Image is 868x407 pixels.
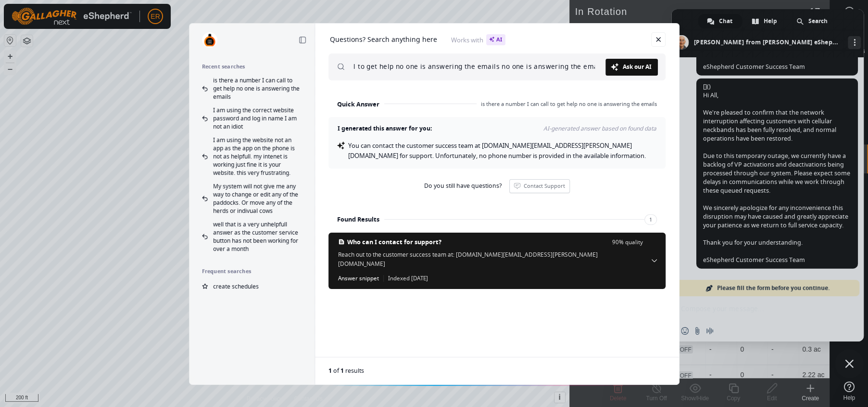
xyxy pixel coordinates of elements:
[213,136,302,177] span: I am using the website not an app as the app on the phone is not as helpfull. my intenet is worki...
[347,238,441,246] span: Who can I contact for support?
[353,53,605,80] input: What are you looking for?
[337,214,379,225] h3: Found Results
[328,367,332,375] span: 1
[328,367,662,374] div: of results
[338,250,643,268] span: Reach out to the customer success team at: [DOMAIN_NAME][EMAIL_ADDRESS][PERSON_NAME][DOMAIN_NAME]
[340,367,344,375] span: 1
[337,99,379,109] h3: Quick Answer
[644,214,657,225] span: 1
[612,238,643,246] span: 90% quality
[202,63,302,70] h2: Recent searches
[338,274,379,283] span: Answer snippet
[424,182,502,190] span: Do you still have questions?
[330,35,437,44] h1: Questions? Search anything here
[451,34,505,45] span: Works with
[432,125,657,132] span: AI-generated answer based on found data
[348,141,646,160] span: You can contact the customer success team at [DOMAIN_NAME][EMAIL_ADDRESS][PERSON_NAME][DOMAIN_NAM...
[213,76,302,101] span: is there a number I can call to get help no one is answering the emails
[213,282,259,290] span: create schedules
[383,274,428,283] span: Indexed [DATE]
[296,33,309,47] a: Collapse sidebar
[623,64,652,70] span: Ask our AI
[477,100,657,107] span: is there a number I can call to get help no one is answering the emails
[509,179,570,193] a: Contact Support
[651,32,666,47] a: Close
[213,106,302,131] span: I am using the correct website password and log in name I am not an idiot
[213,220,302,253] span: well that is a very unhelpfull answer as the customer service button has not been working for ove...
[337,125,432,132] h4: I generated this answer for you:
[213,182,302,215] span: My system will not give me any way to change or edit any of the paddocks. Or move any of the herd...
[486,34,505,45] span: AI
[202,268,302,275] h2: Frequent searches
